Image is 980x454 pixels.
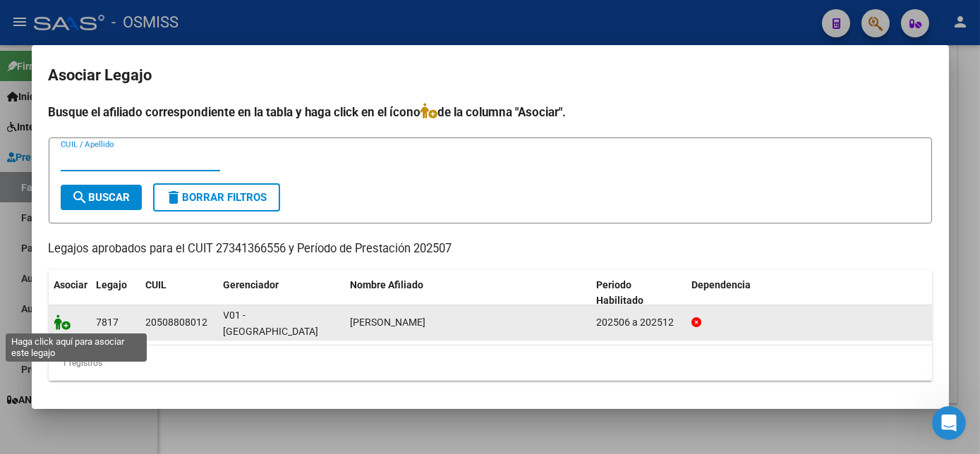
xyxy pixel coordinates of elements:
[11,46,271,88] div: Belén dice…
[90,346,101,357] button: Start recording
[49,270,91,317] datatable-header-cell: Asociar
[140,270,218,317] datatable-header-cell: CUIL
[248,8,273,34] div: Cerrar
[51,247,271,306] div: OK, VOY A HACER LA PRUEBA ENTONCES CON LO QUE TENGO OK PARA LA CARGA HASTA AHORA
[54,279,88,290] span: Asociar
[166,191,267,204] span: Borrar Filtros
[62,256,260,297] div: OK, VOY A HACER LA PRUEBA ENTONCES CON LO QUE TENGO OK PARA LA CARGA HASTA AHORA
[221,8,248,35] button: Inicio
[12,317,270,340] textarea: Escribe un mensaje...
[223,54,260,68] div: GENIAL
[224,279,279,290] span: Gerenciador
[91,270,140,317] datatable-header-cell: Legajo
[146,279,167,290] span: CUIL
[97,279,128,290] span: Legajo
[23,96,212,123] div: ejemplo: ​
[166,189,183,206] mat-icon: delete
[224,309,319,337] span: V01 - [GEOGRAPHIC_DATA]
[23,200,220,228] div: ahí podes completar la info faltante a mano.
[44,346,56,357] button: Selector de gif
[49,62,932,89] h2: Asociar Legajo
[11,192,231,236] div: ahí podes completar la info faltante a mano.
[40,11,63,33] img: Profile image for Fin
[351,317,426,328] span: JACOB BENJAM­N CRISTIAN
[97,317,119,328] span: 7817
[68,16,217,38] p: El equipo también puede ayudar
[72,189,89,206] mat-icon: search
[67,346,78,357] button: Adjuntar un archivo
[49,345,932,381] div: 1 registros
[49,103,932,121] h4: Busque el afiliado correspondiente en la tabla y haga click en el ícono de la columna "Asociar".
[218,270,345,317] datatable-header-cell: Gerenciador
[596,279,643,307] span: Periodo Habilitado
[212,46,271,77] div: GENIAL
[345,270,591,317] datatable-header-cell: Nombre Afiliado
[596,314,680,331] div: 202506 a 202512
[11,87,271,192] div: Ludmila dice…
[49,240,932,258] p: Legajos aprobados para el CUIT 27341366556 y Período de Prestación 202507
[72,191,131,204] span: Buscar
[68,6,85,16] h1: Fin
[11,87,223,190] div: ejemplo:​
[351,279,424,290] span: Nombre Afiliado
[153,183,280,211] button: Borrar Filtros
[61,185,142,210] button: Buscar
[691,279,751,290] span: Dependencia
[11,247,271,317] div: Belén dice…
[686,270,932,317] datatable-header-cell: Dependencia
[242,340,265,363] button: Enviar un mensaje…
[22,346,33,357] button: Selector de emoji
[11,192,271,247] div: Ludmila dice…
[9,8,36,35] button: go back
[932,406,966,440] iframe: Intercom live chat
[146,314,208,331] div: 20508808012
[591,270,686,317] datatable-header-cell: Periodo Habilitado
